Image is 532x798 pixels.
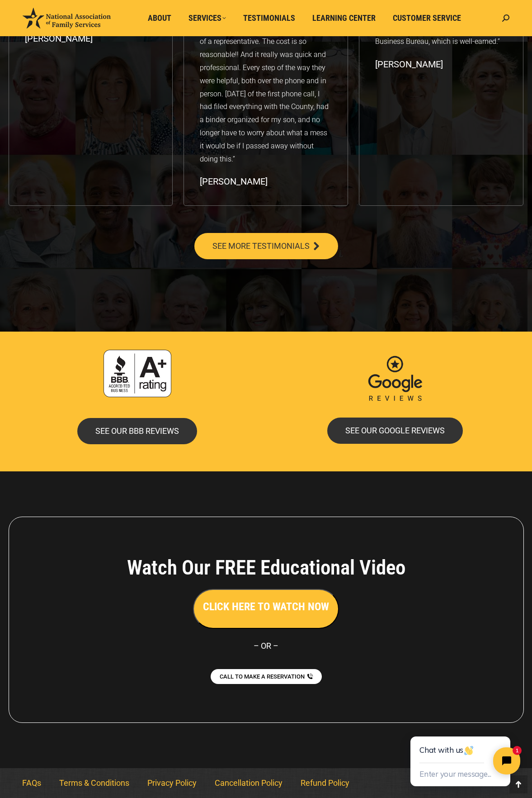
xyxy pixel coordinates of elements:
a: Terms & Conditions [50,773,138,793]
span: – OR – [254,641,278,651]
a: FAQs [13,773,50,793]
span: SEE OUR BBB REVIEWS [95,427,179,435]
div: [PERSON_NAME] [375,57,443,71]
img: National Association of Family Services [23,8,111,28]
a: Privacy Policy [138,773,206,793]
h3: CLICK HERE TO WATCH NOW [203,599,329,614]
span: CALL TO MAKE A RESERVATION [220,674,305,679]
nav: Menu [13,773,519,793]
a: SEE OUR GOOGLE REVIEWS [327,418,463,444]
span: Services [188,13,226,23]
div: [PERSON_NAME] [25,32,93,45]
h4: Watch Our FREE Educational Video [77,556,456,580]
span: Customer Service [393,13,461,23]
span: About [148,13,171,23]
a: SEE MORE TESTIMONIALS [194,233,338,259]
button: CLICK HERE TO WATCH NOW [193,589,339,629]
a: About [141,9,178,27]
a: SEE OUR BBB REVIEWS [77,418,197,444]
span: SEE OUR GOOGLE REVIEWS [345,427,445,435]
span: Testimonials [243,13,295,23]
a: Testimonials [237,9,301,27]
div: [PERSON_NAME] [200,175,268,188]
a: Cancellation Policy [206,773,292,793]
a: CLICK HERE TO WATCH NOW [193,603,339,612]
a: Learning Center [306,9,382,27]
a: CALL TO MAKE A RESERVATION [211,669,322,684]
img: Accredited A+ with Better Business Bureau [104,350,171,397]
iframe: Tidio Chat [390,708,532,798]
a: Refund Policy [292,773,358,793]
span: Learning Center [312,13,376,23]
img: Google Reviews [361,350,429,408]
span: SEE MORE TESTIMONIALS [212,242,310,250]
a: Customer Service [386,9,467,27]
